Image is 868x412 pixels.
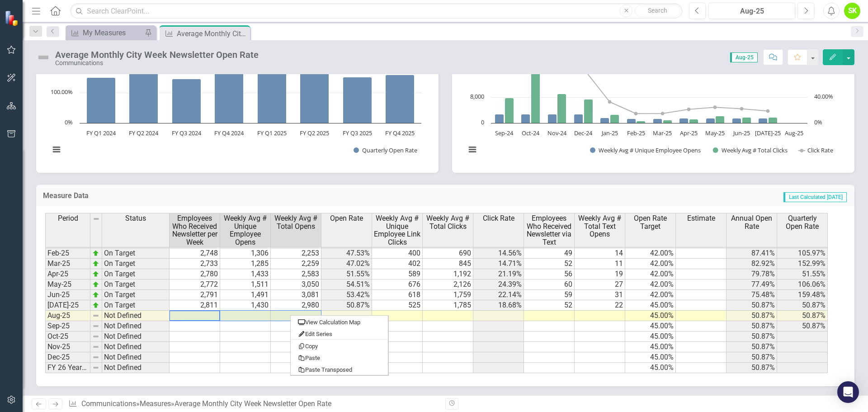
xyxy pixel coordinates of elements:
[777,279,828,290] td: 106.06%
[177,28,248,39] div: Average Monthly City Week Newsletter Open Rate
[93,215,100,223] img: 8DAGhfEEPCf229AAAAAElFTkSuQmCC
[726,342,777,352] td: 50.87%
[45,248,90,259] td: Feb-25
[653,119,662,123] path: Mar-25, 1,285. Weekly Avg # Unique Employee Opens.
[257,129,287,137] text: FY Q1 2025
[298,329,382,339] div: Edit Series
[92,250,99,257] img: zOikAAAAAElFTkSuQmCC
[45,259,90,269] td: Mar-25
[271,269,321,279] td: 2,583
[576,214,623,238] span: Weekly Avg # Total Text Opens
[661,112,665,115] path: Mar-25, 14.70911087. Click Rate.
[68,27,142,38] a: My Measures
[92,333,99,340] img: 8DAGhfEEPCf229AAAAAElFTkSuQmCC
[755,129,781,137] text: [DATE]-25
[300,34,329,123] path: FY Q2 2025, 296.91056455. Quarterly Open Rate.
[634,112,638,116] path: Feb-25, 14.55604076. Click Rate.
[495,129,514,137] text: Sep-24
[55,60,259,66] div: Communications
[726,279,777,290] td: 77.49%
[372,269,423,279] td: 589
[726,321,777,331] td: 50.87%
[170,290,220,300] td: 2,791
[45,279,90,290] td: May-25
[687,214,715,223] span: Estimate
[625,248,676,259] td: 42.00%
[220,259,271,269] td: 1,285
[814,92,833,100] text: 40.00%
[837,381,859,403] div: Open Intercom Messenger
[575,290,625,300] td: 31
[648,7,667,14] span: Search
[291,316,388,327] td: <i class='fa fa-fw fa-tv'></i> &nbsp;View Calculation Map
[740,107,744,111] path: Jun-25, 22.14260122. Click Rate.
[590,146,703,154] button: Show Weekly Avg # Unique Employee Opens
[625,311,676,321] td: 45.00%
[214,129,244,137] text: FY Q4 2024
[423,300,473,311] td: 1,785
[732,129,750,137] text: Jun-25
[372,248,423,259] td: 400
[102,279,170,290] td: On Target
[65,118,73,126] text: 0%
[172,129,202,137] text: FY Q3 2024
[679,118,689,123] path: Apr-25, 1,433. Weekly Avg # Unique Employee Opens.
[627,129,645,137] text: Feb-25
[86,129,116,137] text: FY Q1 2024
[45,28,426,164] svg: Interactive chart
[125,214,146,223] span: Status
[102,363,170,373] td: Not Defined
[271,248,321,259] td: 2,253
[423,279,473,290] td: 2,126
[844,3,860,19] button: SK
[45,300,90,311] td: [DATE]-25
[140,399,171,408] a: Measures
[798,146,833,154] button: Show Click Rate
[271,300,321,311] td: 2,980
[102,269,170,279] td: On Target
[220,248,271,259] td: 1,306
[321,269,372,279] td: 51.55%
[171,214,218,246] span: Employees Who Received Newsletter per Week
[175,399,331,408] div: Average Monthly City Week Newsletter Open Rate
[215,61,244,123] path: FY Q4 2024, 207.68838088. Quarterly Open Rate.
[386,75,415,123] path: FY Q4 2025, 159.47785475. Quarterly Open Rate.
[601,129,618,137] text: Jan-25
[172,79,201,123] path: FY Q3 2024, 145.9793046. Quarterly Open Rate.
[423,259,473,269] td: 845
[481,118,484,126] text: 0
[321,248,372,259] td: 47.53%
[45,363,90,373] td: FY 26 Year End
[92,364,99,371] img: 8DAGhfEEPCf229AAAAAElFTkSuQmCC
[372,300,423,311] td: 525
[92,302,99,309] img: zOikAAAAAElFTkSuQmCC
[55,50,259,60] div: Average Monthly City Week Newsletter Open Rate
[777,321,828,331] td: 50.87%
[298,317,382,327] div: View Calculation Map
[170,248,220,259] td: 2,748
[663,120,672,123] path: Mar-25, 845. Weekly Avg # Total Clicks.
[505,98,514,123] path: Sep-24, 7,815. Weekly Avg # Total Clicks.
[470,92,484,100] text: 8,000
[129,129,159,137] text: FY Q2 2024
[45,331,90,342] td: Oct-25
[271,259,321,269] td: 2,259
[766,109,770,113] path: Jul-25, 18.67662753. Click Rate.
[43,192,377,200] h3: Measure Data
[87,78,116,123] path: FY Q1 2024, 151.05446624. Quarterly Open Rate.
[730,52,758,62] span: Aug-25
[473,259,524,269] td: 14.71%
[271,290,321,300] td: 3,081
[625,259,676,269] td: 42.00%
[726,331,777,342] td: 50.87%
[81,399,136,408] a: Communications
[524,269,575,279] td: 56
[524,259,575,269] td: 52
[102,331,170,342] td: Not Defined
[291,327,388,339] td: <i class='fa fa-fw fa-pencil-alt'></i> &nbsp;Edit Series
[637,121,646,123] path: Feb-25, 690. Weekly Avg # Total Clicks.
[102,352,170,363] td: Not Defined
[298,353,382,363] div: Paste
[102,259,170,269] td: On Target
[600,118,609,123] path: Jan-25, 1,613. Weekly Avg # Unique Employee Opens.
